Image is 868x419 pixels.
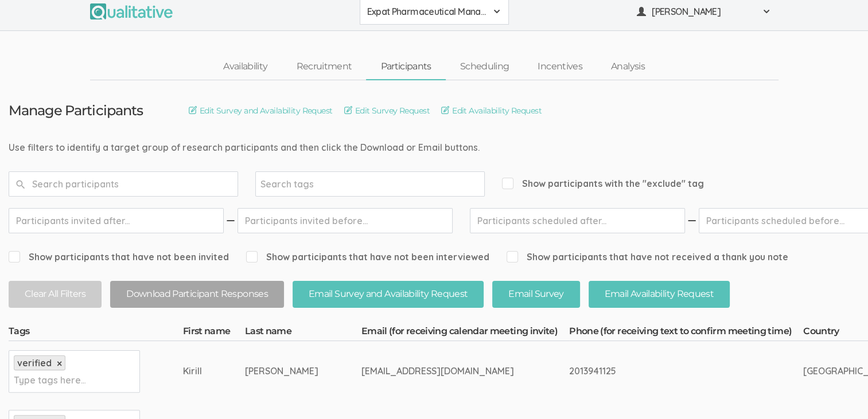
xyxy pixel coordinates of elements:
[569,365,760,378] div: 2013941125
[9,281,102,308] button: Clear All Filters
[9,250,229,264] span: Show participants that have not been invited
[470,208,685,233] input: Participants scheduled after...
[9,208,224,233] input: Participants invited after...
[183,365,202,378] div: Kirill
[569,325,803,341] th: Phone (for receiving text to confirm meeting time)
[9,325,183,341] th: Tags
[344,104,430,117] a: Edit Survey Request
[209,54,282,79] a: Availability
[441,104,542,117] a: Edit Availability Request
[361,325,569,341] th: Email (for receiving calendar meeting invite)
[686,208,698,233] img: dash.svg
[17,357,52,369] span: verified
[225,208,236,233] img: dash.svg
[110,281,284,308] button: Download Participant Responses
[652,5,755,18] span: [PERSON_NAME]
[293,281,484,308] button: Email Survey and Availability Request
[260,177,332,191] input: Search tags
[361,365,526,378] div: [EMAIL_ADDRESS][DOMAIN_NAME]
[507,250,788,264] span: Show participants that have not received a thank you note
[90,3,173,19] img: Qualitative
[245,365,318,378] div: [PERSON_NAME]
[446,54,524,79] a: Scheduling
[183,325,245,341] th: First name
[282,54,366,79] a: Recruitment
[492,281,579,308] button: Email Survey
[9,171,238,197] input: Search participants
[502,177,704,190] span: Show participants with the "exclude" tag
[523,54,597,79] a: Incentives
[238,208,453,233] input: Participants invited before...
[245,325,361,341] th: Last name
[57,359,62,369] a: ×
[589,281,730,308] button: Email Availability Request
[14,373,85,387] input: Type tags here...
[246,250,489,264] span: Show participants that have not been interviewed
[9,103,143,118] h3: Manage Participants
[189,104,333,117] a: Edit Survey and Availability Request
[366,54,445,79] a: Participants
[597,54,659,79] a: Analysis
[367,5,486,18] span: Expat Pharmaceutical Managers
